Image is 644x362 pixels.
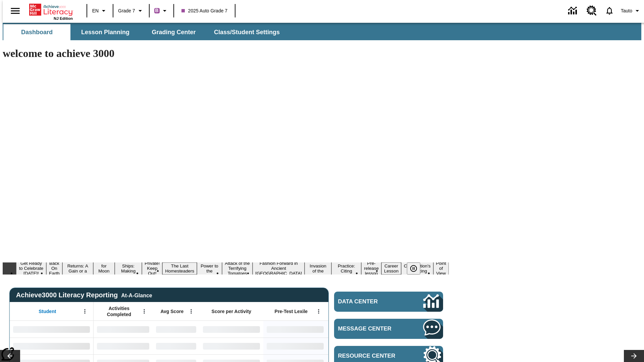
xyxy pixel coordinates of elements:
[162,262,197,275] button: Slide 7 The Last Homesteaders
[94,321,153,338] div: No Data,
[618,5,644,17] button: Profile/Settings
[5,1,25,21] button: Open side menu
[89,5,111,17] button: Language: EN, Select a language
[334,292,443,312] a: Data Center
[152,5,171,17] button: Boost Class color is purple. Change class color
[621,7,632,14] span: Tauto
[338,298,401,305] span: Data Center
[118,7,135,14] span: Grade 7
[338,353,403,359] span: Resource Center
[331,257,361,280] button: Slide 12 Mixed Practice: Citing Evidence
[115,257,142,280] button: Slide 5 Cruise Ships: Making Waves
[153,338,200,354] div: No Data,
[29,2,73,20] div: Home
[139,306,149,316] button: Open Menu
[3,23,641,40] div: SubNavbar
[153,321,200,338] div: No Data,
[583,2,601,20] a: Resource Center, Will open in new tab
[361,260,381,277] button: Slide 13 Pre-release lesson
[401,257,433,280] button: Slide 15 The Constitution's Balancing Act
[407,262,420,275] button: Pause
[197,257,222,280] button: Slide 8 Solar Power to the People
[3,24,286,40] div: SubNavbar
[3,47,449,60] h1: welcome to achieve 3000
[16,260,46,277] button: Slide 1 Get Ready to Celebrate Juneteenth!
[433,260,449,277] button: Slide 16 Point of View
[334,319,443,339] a: Message Center
[214,28,280,36] span: Class/Student Settings
[93,257,115,280] button: Slide 4 Time for Moon Rules?
[152,28,196,36] span: Grading Center
[80,306,90,316] button: Open Menu
[314,306,324,316] button: Open Menu
[142,260,162,277] button: Slide 6 Private! Keep Out!
[54,16,73,20] span: NJ Edition
[222,260,253,277] button: Slide 9 Attack of the Terrifying Tomatoes
[275,308,308,314] span: Pre-Test Lexile
[338,325,403,332] span: Message Center
[46,260,62,277] button: Slide 2 Back On Earth
[624,350,644,362] button: Lesson carousel, Next
[155,6,159,15] span: B
[181,7,228,14] span: 2025 Auto Grade 7
[39,308,56,314] span: Student
[407,262,427,275] div: Pause
[21,28,53,36] span: Dashboard
[115,5,147,17] button: Grade: Grade 7, Select a grade
[72,24,139,40] button: Lesson Planning
[160,308,183,314] span: Avg Score
[601,2,618,19] a: Notifications
[81,28,129,36] span: Lesson Planning
[62,257,93,280] button: Slide 3 Free Returns: A Gain or a Drain?
[381,262,401,275] button: Slide 14 Career Lesson
[121,291,152,299] div: At-A-Glance
[253,260,305,277] button: Slide 10 Fashion Forward in Ancient Rome
[97,305,141,317] span: Activities Completed
[212,308,252,314] span: Score per Activity
[209,24,285,40] button: Class/Student Settings
[186,306,196,316] button: Open Menu
[94,338,153,354] div: No Data,
[92,7,99,14] span: EN
[3,24,70,40] button: Dashboard
[29,3,73,16] a: Home
[140,24,207,40] button: Grading Center
[564,2,583,20] a: Data Center
[305,257,331,280] button: Slide 11 The Invasion of the Free CD
[16,291,152,299] span: Achieve3000 Literacy Reporting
